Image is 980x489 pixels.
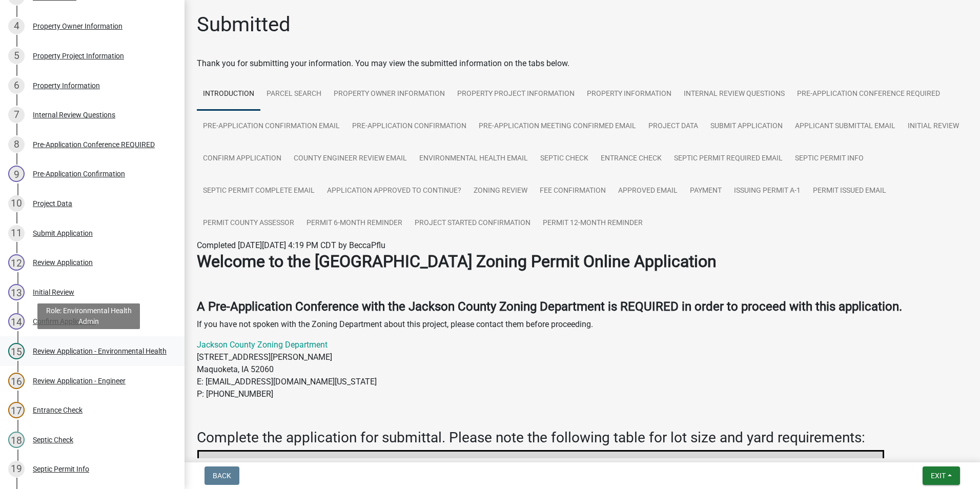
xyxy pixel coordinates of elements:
[534,142,595,175] a: Septic Check
[8,284,25,300] div: 13
[197,142,288,175] a: Confirm Application
[8,313,25,330] div: 14
[8,195,25,212] div: 10
[197,78,260,111] a: Introduction
[728,175,807,208] a: Issuing Permit A-1
[197,429,968,446] h3: Complete the application for submittal. Please note the following table for lot size and yard req...
[346,110,473,143] a: Pre-Application Confirmation
[409,207,537,240] a: Project Started Confirmation
[197,57,968,70] div: Thank you for submitting your information. You may view the submitted information on the tabs below.
[704,110,789,143] a: Submit Application
[33,82,100,89] div: Property Information
[8,48,25,64] div: 5
[8,402,25,418] div: 17
[205,466,239,485] button: Back
[8,254,25,271] div: 12
[33,259,93,266] div: Review Application
[8,77,25,94] div: 6
[33,406,83,414] div: Entrance Check
[467,175,534,208] a: Zoning Review
[534,175,612,208] a: Fee Confirmation
[931,472,946,480] span: Exit
[923,466,960,485] button: Exit
[8,373,25,389] div: 16
[678,78,791,111] a: Internal Review Questions
[8,18,25,34] div: 4
[8,461,25,477] div: 19
[197,207,300,240] a: Permit County Assessor
[197,175,321,208] a: Septic Permit Complete Email
[321,175,467,208] a: Application Approved to Continue?
[668,142,789,175] a: Septic Permit Required Email
[33,23,122,30] div: Property Owner Information
[197,340,328,350] a: Jackson County Zoning Department
[413,142,534,175] a: Environmental Health Email
[8,136,25,153] div: 8
[33,289,74,296] div: Initial Review
[33,230,93,237] div: Submit Application
[807,175,892,208] a: Permit Issued Email
[33,52,124,59] div: Property Project Information
[33,348,167,355] div: Review Application - Environmental Health
[37,303,140,329] div: Role: Environmental Health Admin
[33,200,72,207] div: Project Data
[33,141,155,148] div: Pre-Application Conference REQUIRED
[197,339,968,400] p: [STREET_ADDRESS][PERSON_NAME] Maquoketa, IA 52060 E: [EMAIL_ADDRESS][DOMAIN_NAME][US_STATE] P: [P...
[537,207,649,240] a: Permit 12-Month Reminder
[642,110,704,143] a: Project Data
[33,170,125,177] div: Pre-Application Confirmation
[33,377,126,384] div: Review Application - Engineer
[300,207,409,240] a: Permit 6-Month Reminder
[197,299,902,314] strong: A Pre-Application Conference with the Jackson County Zoning Department is REQUIRED in order to pr...
[612,175,684,208] a: Approved Email
[8,107,25,123] div: 7
[791,78,946,111] a: Pre-Application Conference REQUIRED
[197,240,385,250] span: Completed [DATE][DATE] 4:19 PM CDT by BeccaPflu
[595,142,668,175] a: Entrance Check
[33,111,115,118] div: Internal Review Questions
[684,175,728,208] a: Payment
[33,436,73,443] div: Septic Check
[8,225,25,241] div: 11
[473,110,642,143] a: Pre-Application Meeting Confirmed Email
[8,432,25,448] div: 18
[213,472,231,480] span: Back
[197,12,291,37] h1: Submitted
[197,110,346,143] a: Pre-Application Confirmation Email
[260,78,328,111] a: Parcel Search
[328,78,451,111] a: Property Owner Information
[197,318,968,331] p: If you have not spoken with the Zoning Department about this project, please contact them before ...
[789,142,870,175] a: Septic Permit Info
[8,166,25,182] div: 9
[288,142,413,175] a: County Engineer Review Email
[33,318,96,325] div: Confirm Application
[902,110,965,143] a: Initial Review
[33,465,89,473] div: Septic Permit Info
[789,110,902,143] a: Applicant Submittal Email
[8,343,25,359] div: 15
[451,78,581,111] a: Property Project Information
[581,78,678,111] a: Property Information
[197,252,717,271] strong: Welcome to the [GEOGRAPHIC_DATA] Zoning Permit Online Application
